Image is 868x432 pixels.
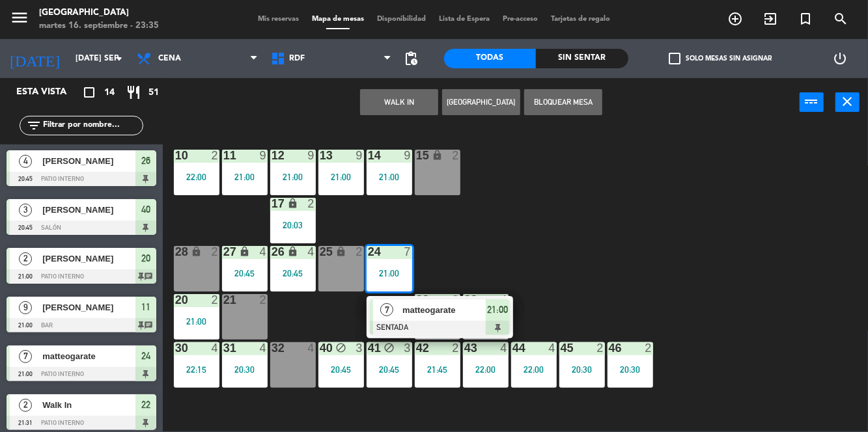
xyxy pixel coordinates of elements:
[174,172,219,182] div: 22:00
[111,51,127,66] i: arrow_drop_down
[500,342,508,354] div: 4
[645,342,652,354] div: 2
[833,51,848,66] i: power_settings_new
[727,11,743,27] i: add_circle_outline
[500,294,508,306] div: 4
[104,85,115,100] span: 14
[561,342,561,354] div: 45
[81,85,97,100] i: crop_square
[222,172,268,182] div: 21:00
[512,342,513,354] div: 44
[211,342,219,354] div: 4
[404,342,412,354] div: 3
[496,16,544,23] span: Pre-acceso
[318,172,364,182] div: 21:00
[544,16,617,23] span: Tarjetas de regalo
[318,365,364,374] div: 20:45
[305,16,371,23] span: Mapa de mesas
[175,246,176,258] div: 28
[211,150,219,161] div: 2
[307,246,315,258] div: 4
[175,150,176,161] div: 10
[19,204,32,217] span: 3
[335,246,346,257] i: lock
[548,342,556,354] div: 4
[487,302,508,317] span: 21:00
[536,49,628,68] div: Sin sentar
[415,365,460,374] div: 21:45
[404,150,412,161] div: 9
[26,118,42,133] i: filter_list
[416,150,417,161] div: 15
[835,92,860,112] button: close
[356,150,363,161] div: 9
[371,16,432,23] span: Disponibilidad
[141,202,150,217] span: 40
[287,198,298,209] i: lock
[211,294,219,306] div: 2
[39,7,159,20] div: [GEOGRAPHIC_DATA]
[42,118,143,133] input: Filtrar por nombre...
[404,51,419,66] span: pending_actions
[402,303,486,317] span: matteogarate
[19,155,32,168] span: 4
[367,365,412,374] div: 20:45
[272,246,272,258] div: 26
[141,397,150,412] span: 22
[148,85,159,100] span: 51
[19,350,32,363] span: 7
[609,342,609,354] div: 46
[559,365,605,374] div: 20:30
[360,89,438,115] button: WALK IN
[42,349,135,363] span: matteogarate
[307,342,315,354] div: 4
[416,294,417,306] div: 22
[19,301,32,314] span: 9
[444,49,537,68] div: Todas
[442,89,520,115] button: [GEOGRAPHIC_DATA]
[239,246,250,257] i: lock
[596,342,604,354] div: 2
[211,246,219,258] div: 2
[158,54,181,63] span: Cena
[42,154,135,168] span: [PERSON_NAME]
[840,94,856,109] i: close
[223,294,224,306] div: 21
[307,150,315,161] div: 9
[141,299,150,315] span: 11
[222,269,268,278] div: 20:45
[464,342,465,354] div: 43
[511,365,557,374] div: 22:00
[798,11,813,27] i: turned_in_not
[42,252,135,265] span: [PERSON_NAME]
[368,150,369,161] div: 14
[223,342,224,354] div: 31
[272,150,272,161] div: 12
[19,399,32,412] span: 2
[416,342,417,354] div: 42
[19,252,32,265] span: 2
[367,172,412,182] div: 21:00
[320,342,320,354] div: 40
[804,94,820,109] i: power_input
[222,365,268,374] div: 20:30
[42,301,135,314] span: [PERSON_NAME]
[175,342,176,354] div: 30
[191,246,202,257] i: lock
[259,246,267,258] div: 4
[356,342,363,354] div: 3
[608,365,653,374] div: 20:30
[174,317,219,326] div: 21:00
[39,20,159,33] div: martes 16. septiembre - 23:35
[800,92,824,112] button: power_input
[10,8,29,32] button: menu
[287,246,298,257] i: lock
[270,221,316,230] div: 20:03
[380,303,393,316] span: 7
[463,365,509,374] div: 22:00
[141,348,150,364] span: 24
[272,342,272,354] div: 32
[270,172,316,182] div: 21:00
[356,246,363,258] div: 2
[259,150,267,161] div: 9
